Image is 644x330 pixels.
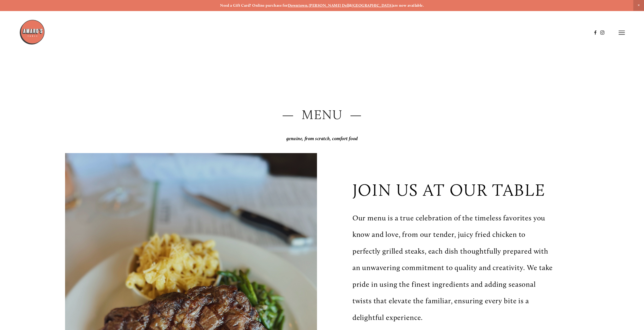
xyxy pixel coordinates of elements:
[352,210,554,326] p: Our menu is a true celebration of the timeless favorites you know and love, from our tender, juic...
[220,3,288,8] strong: Need a Gift Card? Online purchase for
[393,3,424,8] strong: are now available.
[288,3,308,8] a: Downtown
[19,19,45,45] img: Amaro's Table
[65,105,579,124] h2: — Menu —
[352,180,545,200] p: join us at our table
[286,136,358,141] em: genuine, from scratch, comfort food
[349,3,352,8] strong: &
[309,3,349,8] a: [PERSON_NAME] Dell
[307,3,309,8] strong: ,
[352,3,393,8] a: [GEOGRAPHIC_DATA]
